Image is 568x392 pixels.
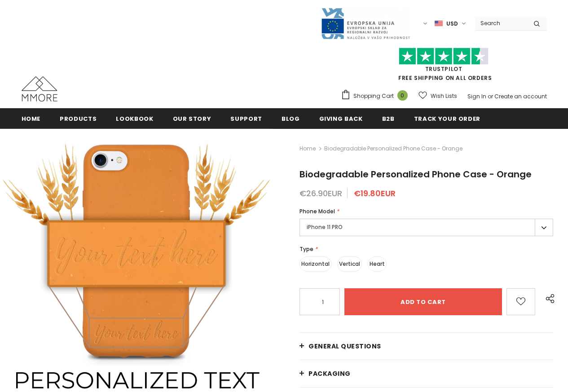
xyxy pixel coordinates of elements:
[435,20,443,27] img: USD
[418,88,457,104] a: Wish Lists
[354,188,396,199] span: €19.80EUR
[425,65,462,73] a: Trustpilot
[22,76,57,101] img: MMORE Cases
[22,108,41,128] a: Home
[60,108,97,128] a: Products
[299,143,316,154] a: Home
[299,333,553,360] a: General Questions
[321,19,410,27] a: Javni Razpis
[431,92,457,101] span: Wish Lists
[382,115,395,123] span: B2B
[116,108,153,128] a: Lookbook
[282,108,300,128] a: Blog
[341,89,412,103] a: Shopping Cart 0
[353,92,394,101] span: Shopping Cart
[319,108,363,128] a: Giving back
[319,115,363,123] span: Giving back
[299,219,553,236] label: iPhone 11 PRO
[308,369,351,378] span: PACKAGING
[299,245,313,253] span: Type
[414,108,480,128] a: Track your order
[382,108,395,128] a: B2B
[399,48,489,65] img: Trust Pilot Stars
[60,115,97,123] span: Products
[116,115,153,123] span: Lookbook
[173,115,211,123] span: Our Story
[230,108,262,128] a: support
[324,143,462,154] span: Biodegradable Personalized Phone Case - Orange
[368,256,387,272] label: Heart
[446,19,458,28] span: USD
[488,92,493,100] span: or
[299,207,335,215] span: Phone Model
[337,256,362,272] label: Vertical
[299,256,331,272] label: Horizontal
[321,7,410,40] img: Javni Razpis
[308,342,381,351] span: General Questions
[22,115,41,123] span: Home
[344,288,502,315] input: Add to cart
[494,92,547,100] a: Create an account
[475,17,527,30] input: Search Site
[414,115,480,123] span: Track your order
[282,115,300,123] span: Blog
[397,90,408,101] span: 0
[173,108,211,128] a: Our Story
[467,92,486,100] a: Sign In
[341,52,547,82] span: FREE SHIPPING ON ALL ORDERS
[299,168,532,181] span: Biodegradable Personalized Phone Case - Orange
[299,188,342,199] span: €26.90EUR
[230,115,262,123] span: support
[299,360,553,387] a: PACKAGING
